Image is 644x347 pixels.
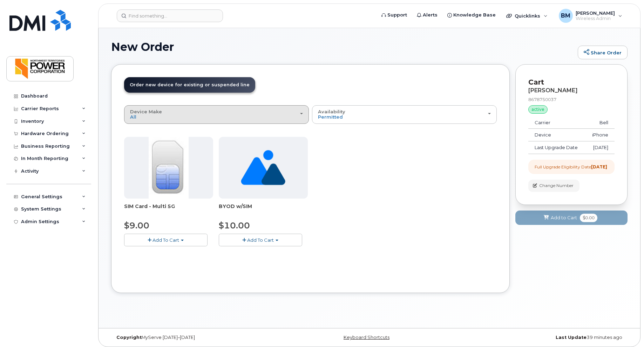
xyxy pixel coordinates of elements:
[585,129,615,141] td: iPhone
[528,105,548,114] div: active
[528,116,585,129] td: Carrier
[578,46,628,60] a: Share Order
[152,237,179,243] span: Add To Cart
[247,237,274,243] span: Add To Cart
[455,335,628,340] div: 39 minutes ago
[515,211,628,225] button: Add to Cart $0.00
[528,141,585,154] td: Last Upgrade Date
[539,182,574,189] span: Change Number
[111,335,283,340] div: MyServe [DATE]–[DATE]
[580,214,597,222] span: $0.00
[124,220,149,231] span: $9.00
[219,203,308,217] div: BYOD w/SIM
[535,164,607,170] div: Full Upgrade Eligibility Date
[111,41,574,53] h1: New Order
[312,105,497,124] button: Availability Permitted
[124,203,213,217] div: SIM Card - Multi 5G
[130,114,136,120] span: All
[528,96,615,102] div: 8678750037
[591,164,607,169] strong: [DATE]
[116,335,142,340] strong: Copyright
[130,109,162,114] span: Device Make
[528,77,615,87] p: Cart
[124,105,309,124] button: Device Make All
[585,116,615,129] td: Bell
[241,137,285,199] img: no_image_found-2caef05468ed5679b831cfe6fc140e25e0c280774317ffc20a367ab7fd17291e.png
[344,335,389,340] a: Keyboard Shortcuts
[528,87,615,94] div: [PERSON_NAME]
[585,141,615,154] td: [DATE]
[124,234,208,246] button: Add To Cart
[528,180,579,192] button: Change Number
[318,114,343,120] span: Permitted
[528,129,585,141] td: Device
[130,82,250,87] span: Order new device for existing or suspended line
[219,220,250,231] span: $10.00
[556,335,587,340] strong: Last Update
[219,234,302,246] button: Add To Cart
[551,214,577,221] span: Add to Cart
[149,137,189,199] img: 00D627D4-43E9-49B7-A367-2C99342E128C.jpg
[318,109,345,114] span: Availability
